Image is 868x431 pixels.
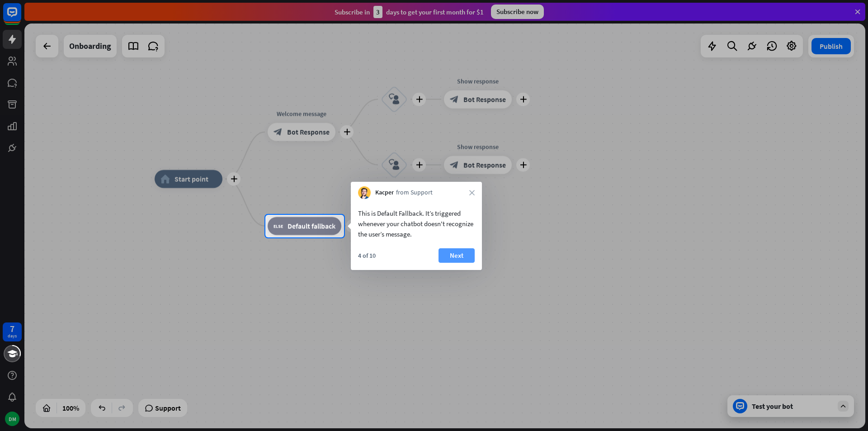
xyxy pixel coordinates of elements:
[358,208,475,239] div: This is Default Fallback. It’s triggered whenever your chatbot doesn't recognize the user’s message.
[274,222,283,231] i: block_fallback
[396,188,433,197] span: from Support
[358,251,376,260] div: 4 of 10
[288,222,335,231] span: Default fallback
[469,190,475,195] i: close
[7,4,34,31] button: Open LiveChat chat widget
[439,248,475,263] button: Next
[375,188,394,197] span: Kacper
